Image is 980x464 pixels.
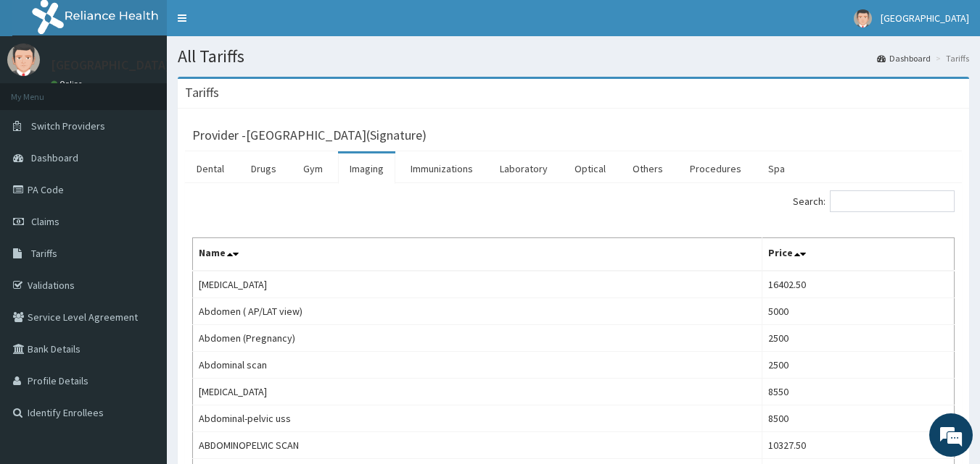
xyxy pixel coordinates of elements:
h1: All Tariffs [178,47,969,66]
a: Procedures [678,153,753,184]
td: 5000 [762,298,955,325]
input: Search: [830,190,955,212]
td: 2500 [762,325,955,352]
img: User Image [854,9,872,28]
span: Dashboard [31,151,78,164]
td: [MEDICAL_DATA] [193,271,762,298]
img: User Image [7,43,40,76]
a: Spa [757,153,796,184]
td: 8550 [762,379,955,405]
td: 16402.50 [762,271,955,298]
th: Price [762,238,955,271]
a: Optical [563,153,617,184]
a: Gym [292,153,334,184]
td: [MEDICAL_DATA] [193,379,762,405]
a: Online [51,79,86,89]
a: Dental [185,153,236,184]
span: Switch Providers [31,119,105,132]
td: Abdominal-pelvic uss [193,405,762,432]
td: 8500 [762,405,955,432]
li: Tariffs [932,52,969,64]
th: Name [193,238,762,271]
a: Dashboard [877,52,931,64]
a: Drugs [239,153,288,184]
td: ABDOMINOPELVIC SCAN [193,432,762,459]
td: 2500 [762,352,955,379]
td: 10327.50 [762,432,955,459]
span: [GEOGRAPHIC_DATA] [881,12,969,25]
a: Immunizations [399,153,485,184]
p: [GEOGRAPHIC_DATA] [51,59,170,72]
span: Claims [31,215,59,228]
a: Imaging [338,153,395,184]
span: Tariffs [31,247,57,260]
td: Abdominal scan [193,352,762,379]
td: Abdomen (Pregnancy) [193,325,762,352]
h3: Tariffs [185,86,219,99]
a: Laboratory [488,153,559,184]
h3: Provider - [GEOGRAPHIC_DATA](Signature) [192,129,427,142]
a: Others [621,153,675,184]
td: Abdomen ( AP/LAT view) [193,298,762,325]
label: Search: [793,190,955,212]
